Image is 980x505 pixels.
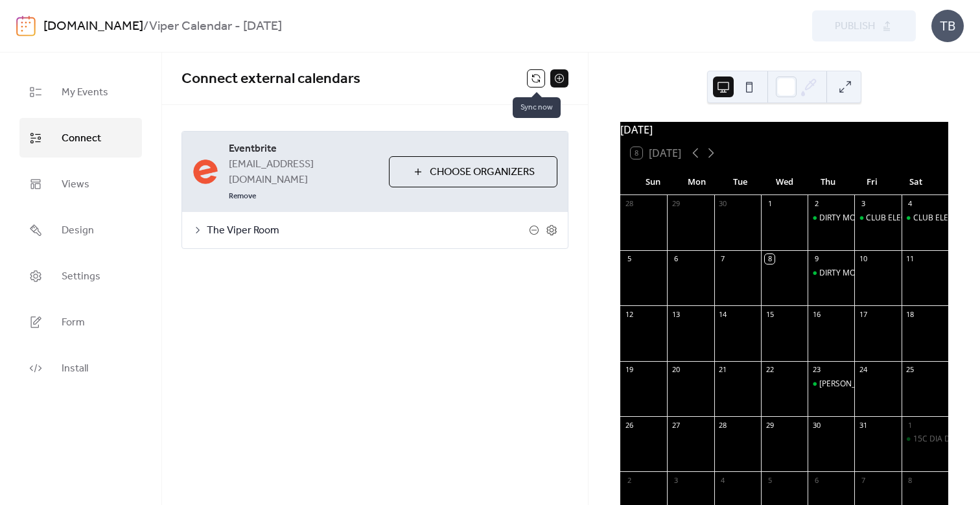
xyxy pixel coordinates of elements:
[765,475,775,485] div: 5
[207,223,529,239] span: The Viper Room
[718,420,728,430] div: 28
[631,169,675,195] div: Sun
[671,475,681,485] div: 3
[718,199,728,209] div: 30
[718,475,728,485] div: 4
[858,199,868,209] div: 3
[229,141,379,157] span: Eventbrite
[624,199,634,209] div: 28
[811,420,821,430] div: 30
[671,365,681,375] div: 20
[765,309,775,319] div: 15
[765,199,775,209] div: 1
[905,365,915,375] div: 25
[624,365,634,375] div: 19
[19,256,142,296] a: Settings
[905,199,915,209] div: 4
[765,420,775,430] div: 29
[43,14,143,39] a: [DOMAIN_NAME]
[808,379,854,390] div: JAMES HALL & THE LADIES OF… W JIMMY GNECCO AND RINGO’S CARR ALSO DJ CASPER!
[762,169,806,195] div: Wed
[894,169,938,195] div: Sat
[62,312,85,333] span: Form
[389,156,557,187] button: Choose Organizers
[19,164,142,204] a: Views
[858,420,868,430] div: 31
[858,365,868,375] div: 24
[62,358,88,379] span: Install
[62,266,100,287] span: Settings
[624,420,634,430] div: 26
[765,254,775,264] div: 8
[811,475,821,485] div: 6
[62,128,101,148] span: Connect
[931,10,964,42] div: TB
[671,309,681,319] div: 13
[675,169,719,195] div: Mon
[19,348,142,388] a: Install
[902,213,948,224] div: CLUB ELECTRIC SATURDAY OCTOBER 4TH VIPER ROOM
[806,169,850,195] div: Thu
[192,159,218,185] img: eventbrite
[671,199,681,209] div: 29
[624,309,634,319] div: 12
[718,365,728,375] div: 21
[513,97,561,118] span: Sync now
[858,254,868,264] div: 10
[811,199,821,209] div: 2
[765,365,775,375] div: 22
[905,309,915,319] div: 18
[671,420,681,430] div: 27
[854,213,901,224] div: CLUB ELECTRIC VIPER ROOM FRIDAY OCTOBER 3RD
[905,420,915,430] div: 1
[811,309,821,319] div: 16
[624,475,634,485] div: 2
[19,72,142,112] a: My Events
[62,174,89,194] span: Views
[16,16,36,36] img: logo
[819,213,944,224] div: DIRTY MONDAYS PRESENTS: AZRA
[19,302,142,342] a: Form
[808,213,854,224] div: DIRTY MONDAYS PRESENTS: AZRA
[905,254,915,264] div: 11
[62,82,108,102] span: My Events
[430,165,535,180] span: Choose Organizers
[905,475,915,485] div: 8
[858,309,868,319] div: 17
[719,169,763,195] div: Tue
[62,220,94,241] span: Design
[811,365,821,375] div: 23
[19,210,142,250] a: Design
[811,254,821,264] div: 9
[858,475,868,485] div: 7
[620,122,948,137] div: [DATE]
[149,14,282,39] b: Viper Calendar - [DATE]
[718,309,728,319] div: 14
[143,14,149,39] b: /
[181,65,360,93] span: Connect external calendars
[850,169,894,195] div: Fri
[624,254,634,264] div: 5
[229,157,379,188] span: [EMAIL_ADDRESS][DOMAIN_NAME]
[808,268,854,279] div: DIRTY MONDAYS PRESENTS: ANTHONY GASER (FEAT. KAGEORGIS)
[19,118,142,158] a: Connect
[229,191,256,202] span: Remove
[671,254,681,264] div: 6
[902,434,948,445] div: 15C DIA DE LOS RHINOS A COSTUME PARTY
[718,254,728,264] div: 7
